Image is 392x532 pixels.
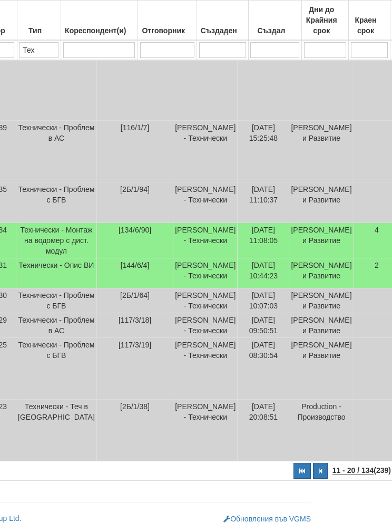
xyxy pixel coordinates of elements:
span: 2 [375,261,379,269]
td: [DATE] 11:10:37 [238,182,289,223]
th: Кореспондент(и): No sort applied, activate to apply an ascending sort [61,1,138,41]
td: [PERSON_NAME] и Развитие [289,288,354,313]
span: [117/3/19] [119,341,151,349]
th: Краен срок: No sort applied, activate to apply an ascending sort [349,1,390,41]
td: [DATE] 10:44:23 [238,258,289,288]
td: [DATE] 09:50:51 [238,313,289,338]
td: [PERSON_NAME] и Развитие [289,313,354,338]
td: [PERSON_NAME] и Развитие [289,338,354,400]
td: [DATE] 10:07:03 [238,288,289,313]
td: Технически - Проблем в АС [16,121,97,182]
span: [2Б/1/94] [120,185,150,194]
th: Дни до Крайния срок: No sort applied, activate to apply an ascending sort [302,1,349,41]
td: [DATE] 15:25:48 [238,121,289,182]
td: [PERSON_NAME] - Технически [173,400,238,461]
td: [PERSON_NAME] - Технически [173,223,238,258]
td: Production - Производство [289,400,354,461]
a: Обновления във VGMS [223,515,311,523]
td: [DATE] 20:08:51 [238,400,289,461]
td: Технически - Опис ВИ [16,258,97,288]
td: [DATE] 08:30:54 [238,338,289,400]
th: Създаден: No sort applied, activate to apply an ascending sort [197,1,248,41]
td: [PERSON_NAME] и Развитие [289,258,354,288]
th: Създал: No sort applied, activate to apply an ascending sort [248,1,302,41]
div: Отговорник [140,23,195,38]
button: Предишна страница [313,463,328,479]
button: Първа страница [293,463,311,479]
span: [117/3/18] [119,316,151,324]
td: [PERSON_NAME] - Технически [173,182,238,223]
td: Технически - Монтаж на водомер с дист. модул [16,223,97,258]
div: Дни до Крайния срок [303,2,347,38]
div: Кореспондент(и) [63,23,136,38]
td: [DATE] 11:08:05 [238,223,289,258]
td: Технически - Проблем в АС [16,313,97,338]
div: Краен срок [350,13,388,38]
th: Отговорник: No sort applied, activate to apply an ascending sort [138,1,197,41]
td: [PERSON_NAME] - Технически [173,258,238,288]
span: [134/6/90] [119,226,151,234]
span: [116/1/7] [121,123,150,132]
span: [2Б/1/64] [120,291,150,299]
div: Тип [19,23,59,38]
td: [PERSON_NAME] и Развитие [289,223,354,258]
div: Създал [250,23,300,38]
td: [PERSON_NAME] - Технически [173,121,238,182]
td: [PERSON_NAME] и Развитие [289,182,354,223]
td: [PERSON_NAME] - Технически [173,288,238,313]
td: Технически - Проблем с БГВ [16,338,97,400]
td: Технически - Проблем с БГВ [16,288,97,313]
td: [PERSON_NAME] и Развитие [289,121,354,182]
div: Създаден [199,23,247,38]
span: [144/6/4] [121,261,150,269]
span: 4 [375,226,379,234]
td: [PERSON_NAME] - Технически [173,313,238,338]
th: Тип: No sort applied, activate to apply an ascending sort [17,1,61,41]
td: Технически - Проблем с БГВ [16,182,97,223]
span: [2Б/1/38] [120,402,150,411]
td: Технически - Теч в [GEOGRAPHIC_DATA] [16,400,97,461]
td: [PERSON_NAME] - Технически [173,338,238,400]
